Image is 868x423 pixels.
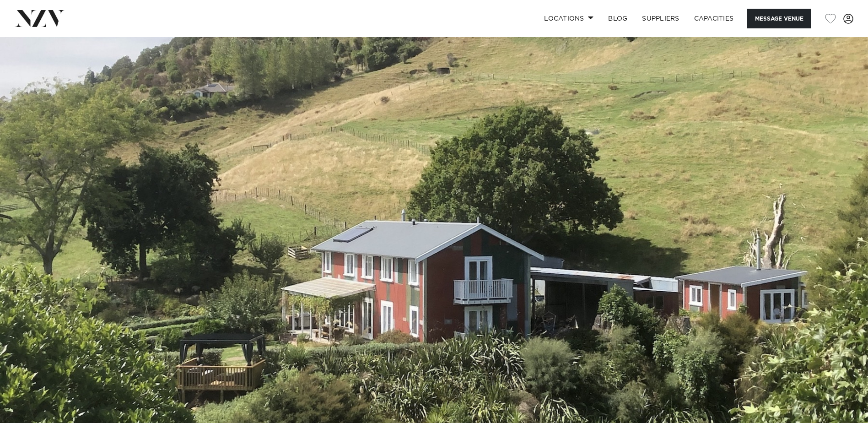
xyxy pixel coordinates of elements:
[747,9,811,28] button: Message Venue
[635,9,686,28] a: SUPPLIERS
[687,9,741,28] a: Capacities
[15,10,65,27] img: nzv-logo.png
[537,9,601,28] a: Locations
[601,9,635,28] a: BLOG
